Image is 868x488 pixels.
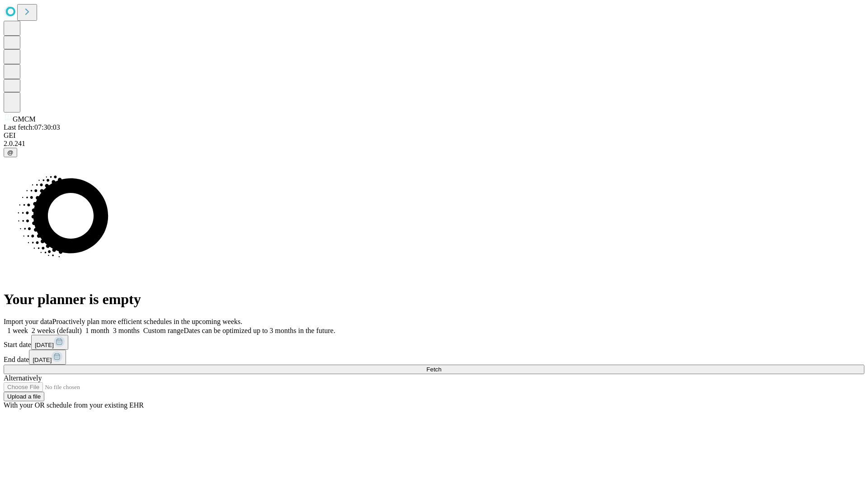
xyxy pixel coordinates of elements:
[7,149,14,156] span: @
[29,350,66,365] button: [DATE]
[4,374,42,382] span: Alternatively
[143,327,184,334] span: Custom range
[85,327,109,334] span: 1 month
[7,327,28,334] span: 1 week
[13,115,36,123] span: GMCM
[4,365,864,374] button: Fetch
[4,140,864,148] div: 2.0.241
[4,318,52,325] span: Import your data
[35,342,54,348] span: [DATE]
[31,335,68,350] button: [DATE]
[113,327,140,334] span: 3 months
[32,327,82,334] span: 2 weeks (default)
[4,350,864,365] div: End date
[4,131,864,140] div: GEI
[4,123,60,131] span: Last fetch: 07:30:03
[52,318,242,325] span: Proactively plan more efficient schedules in the upcoming weeks.
[33,357,52,363] span: [DATE]
[4,335,864,350] div: Start date
[4,291,864,308] h1: Your planner is empty
[184,327,335,334] span: Dates can be optimized up to 3 months in the future.
[4,148,17,157] button: @
[426,366,441,373] span: Fetch
[4,392,44,401] button: Upload a file
[4,401,144,409] span: With your OR schedule from your existing EHR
